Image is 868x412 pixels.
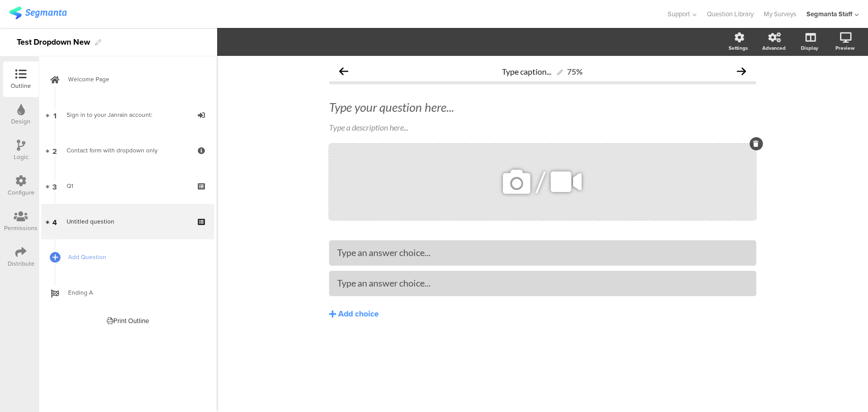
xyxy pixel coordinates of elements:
[41,133,214,168] a: 2 Contact form with dropdown only
[11,117,31,126] div: Design
[41,168,214,204] a: 3 Q1
[329,122,756,132] div: Type a description here...
[52,145,57,156] span: 2
[41,275,214,310] a: Ending A
[337,277,431,289] span: Type an answer choice...
[835,44,855,52] div: Preview
[502,67,551,76] span: Type caption...
[8,188,35,197] div: Configure
[41,204,214,239] a: 4 Untitled question
[52,180,57,192] span: 3
[14,152,28,162] div: Logic
[68,252,198,262] span: Add Question
[68,74,198,84] span: Welcome Page
[11,81,31,90] div: Outline
[67,110,188,120] div: Sign in to your Janrain account:
[41,61,214,97] a: Welcome Page
[9,7,67,19] img: segmanta logo
[8,259,35,268] div: Distribute
[52,216,57,227] span: 4
[329,100,756,115] div: Type your question here...
[67,181,188,191] div: Q1
[4,224,38,233] div: Permissions
[806,9,852,19] div: Segmanta Staff
[107,316,149,326] div: Print Outline
[67,145,188,155] div: Contact form with dropdown only
[41,97,214,133] a: 1 Sign in to your Janrain account:
[801,44,818,52] div: Display
[329,301,756,327] button: Add choice
[535,165,546,198] span: /
[338,309,379,320] div: Add choice
[67,217,114,226] span: Untitled question
[337,247,431,258] span: Type an answer choice...
[68,288,198,298] span: Ending A
[567,67,583,76] div: 75%
[53,109,56,120] span: 1
[762,44,786,52] div: Advanced
[17,34,90,50] div: Test Dropdown New
[668,9,690,19] span: Support
[729,44,748,52] div: Settings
